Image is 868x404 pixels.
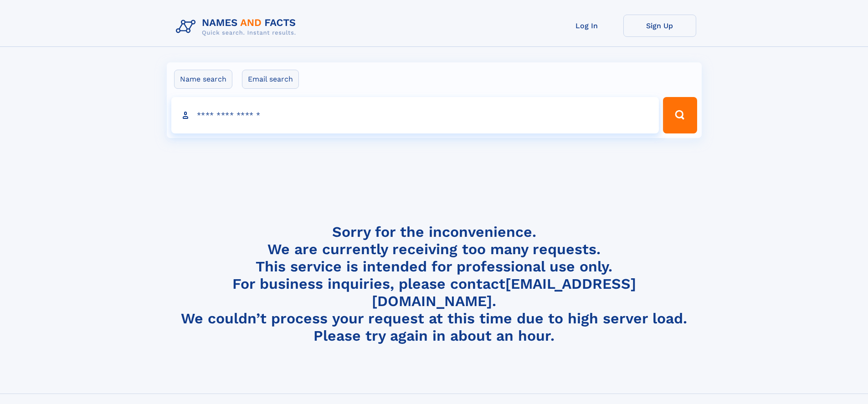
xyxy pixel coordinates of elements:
[174,70,232,89] label: Name search
[172,15,303,39] img: Logo Names and Facts
[172,223,696,345] h4: Sorry for the inconvenience. We are currently receiving too many requests. This service is intend...
[550,15,623,37] a: Log In
[171,97,659,133] input: search input
[623,15,696,37] a: Sign Up
[663,97,697,133] button: Search Button
[372,275,636,310] a: [EMAIL_ADDRESS][DOMAIN_NAME]
[242,70,299,89] label: Email search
